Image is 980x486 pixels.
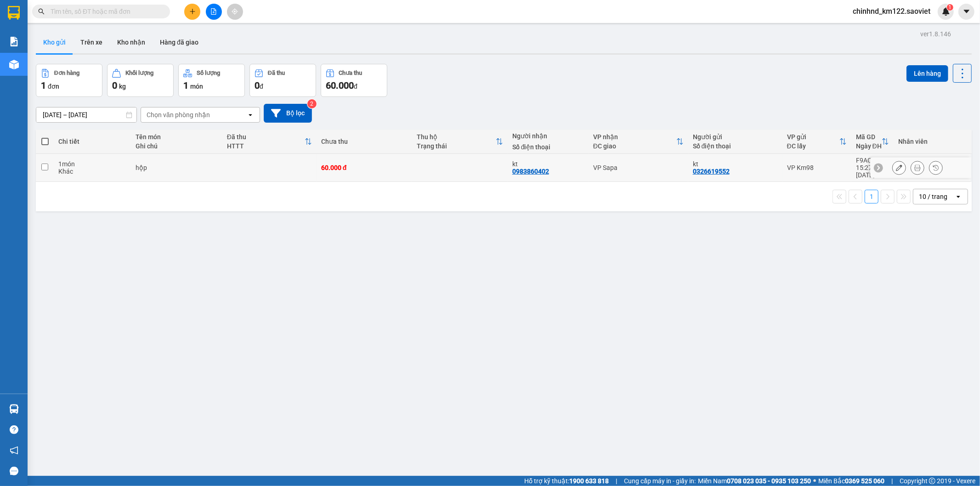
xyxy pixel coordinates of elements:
[818,476,884,486] span: Miền Bắc
[10,467,18,475] span: message
[227,133,305,141] div: Đã thu
[107,64,174,97] button: Khối lượng0kg
[255,80,260,91] span: 0
[593,133,676,141] div: VP nhận
[136,133,218,141] div: Tên món
[512,132,584,140] div: Người nhận
[417,133,496,141] div: Thu hộ
[41,80,46,91] span: 1
[569,477,609,485] strong: 1900 633 818
[136,164,218,171] div: hộp
[125,70,153,76] div: Khối lượng
[110,31,153,53] button: Kho nhận
[512,143,584,151] div: Số điện thoại
[38,8,45,15] span: search
[856,133,882,141] div: Mã GD
[206,4,222,20] button: file-add
[942,7,950,16] img: icon-new-feature
[119,83,126,90] span: kg
[58,168,126,175] div: Khác
[963,7,971,16] span: caret-down
[73,31,110,53] button: Trên xe
[326,80,354,91] span: 60.000
[307,99,317,108] sup: 2
[9,37,19,46] img: solution-icon
[698,476,811,486] span: Miền Nam
[10,446,18,455] span: notification
[58,138,126,145] div: Chi tiết
[787,142,839,150] div: ĐC lấy
[948,4,952,11] span: 1
[339,70,363,76] div: Chưa thu
[813,479,816,483] span: ⚪️
[232,8,238,15] span: aim
[958,4,974,20] button: caret-down
[919,192,947,201] div: 10 / trang
[210,8,217,15] span: file-add
[929,478,935,484] span: copyright
[920,29,951,39] div: ver 1.8.146
[906,65,948,82] button: Lên hàng
[845,477,884,485] strong: 0369 525 060
[190,83,203,90] span: món
[48,83,59,90] span: đơn
[227,4,243,20] button: aim
[36,31,73,53] button: Kho gửi
[58,160,126,168] div: 1 món
[51,6,159,17] input: Tìm tên, số ĐT hoặc mã đơn
[856,157,889,164] div: F9AC635J
[693,160,778,168] div: kt
[856,164,889,179] div: 15:27 [DATE]
[851,130,894,154] th: Toggle SortBy
[264,104,312,123] button: Bộ lọc
[856,142,882,150] div: Ngày ĐH
[524,476,609,486] span: Hỗ trợ kỹ thuật:
[727,477,811,485] strong: 0708 023 035 - 0935 103 250
[178,64,245,97] button: Số lượng1món
[593,142,676,150] div: ĐC giao
[787,164,847,171] div: VP Km98
[512,160,584,168] div: kt
[624,476,696,486] span: Cung cấp máy in - giấy in:
[112,80,117,91] span: 0
[898,138,966,145] div: Nhân viên
[321,138,408,145] div: Chưa thu
[865,190,878,203] button: 1
[147,110,210,119] div: Chọn văn phòng nhận
[54,70,79,76] div: Đơn hàng
[183,80,188,91] span: 1
[153,31,206,53] button: Hàng đã giao
[354,83,357,90] span: đ
[321,164,408,171] div: 60.000 đ
[845,6,938,17] span: chinhnd_km122.saoviet
[184,4,200,20] button: plus
[136,142,218,150] div: Ghi chú
[693,133,778,141] div: Người gửi
[947,4,953,11] sup: 1
[36,64,102,97] button: Đơn hàng1đơn
[955,193,962,200] svg: open
[222,130,317,154] th: Toggle SortBy
[260,83,263,90] span: đ
[9,404,19,414] img: warehouse-icon
[616,476,617,486] span: |
[197,70,220,76] div: Số lượng
[589,130,688,154] th: Toggle SortBy
[891,476,893,486] span: |
[693,168,730,175] div: 0326619552
[10,425,18,434] span: question-circle
[412,130,508,154] th: Toggle SortBy
[787,133,839,141] div: VP gửi
[593,164,684,171] div: VP Sapa
[512,168,549,175] div: 0983860402
[268,70,285,76] div: Đã thu
[321,64,387,97] button: Chưa thu60.000đ
[189,8,196,15] span: plus
[892,161,906,175] div: Sửa đơn hàng
[249,64,316,97] button: Đã thu0đ
[693,142,778,150] div: Số điện thoại
[417,142,496,150] div: Trạng thái
[782,130,851,154] th: Toggle SortBy
[8,6,20,20] img: logo-vxr
[227,142,305,150] div: HTTT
